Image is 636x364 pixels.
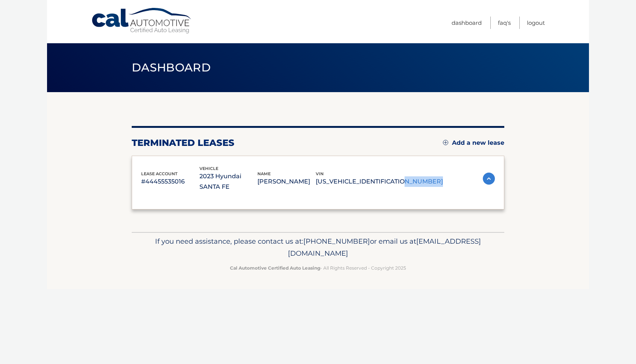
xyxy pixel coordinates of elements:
[452,17,482,29] a: Dashboard
[137,235,499,259] p: If you need assistance, please contact us at: or email us at
[199,166,218,171] span: vehicle
[137,264,499,272] p: - All Rights Reserved - Copyright 2025
[199,171,258,192] p: 2023 Hyundai SANTA FE
[288,237,481,258] span: [EMAIL_ADDRESS][DOMAIN_NAME]
[483,173,495,185] img: accordion-active.svg
[498,17,511,29] a: FAQ's
[141,176,199,187] p: #44455535016
[443,139,504,147] a: Add a new lease
[257,176,316,187] p: [PERSON_NAME]
[230,265,320,271] strong: Cal Automotive Certified Auto Leasing
[527,17,545,29] a: Logout
[141,171,178,176] span: lease account
[91,8,193,34] a: Cal Automotive
[303,237,370,246] span: [PHONE_NUMBER]
[257,171,271,176] span: name
[132,137,234,149] h2: terminated leases
[316,171,324,176] span: vin
[443,140,448,145] img: add.svg
[316,176,443,187] p: [US_VEHICLE_IDENTIFICATION_NUMBER]
[132,61,211,74] span: Dashboard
